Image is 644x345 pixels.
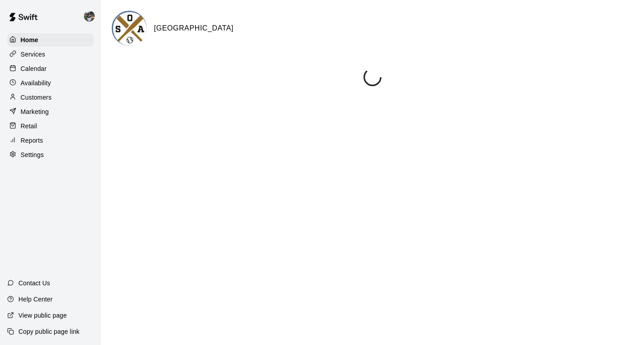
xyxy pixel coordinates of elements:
[21,122,37,131] p: Retail
[7,134,94,147] a: Reports
[84,11,95,22] img: Reece Blay
[21,93,52,102] p: Customers
[18,327,79,336] p: Copy public page link
[7,105,94,118] a: Marketing
[21,136,43,145] p: Reports
[21,64,47,73] p: Calendar
[21,107,49,116] p: Marketing
[21,35,39,44] p: Home
[113,12,147,46] img: Old School Academy logo
[18,311,67,320] p: View public page
[7,148,94,162] a: Settings
[7,33,94,47] a: Home
[154,22,233,34] h6: [GEOGRAPHIC_DATA]
[18,279,50,288] p: Contact Us
[7,91,94,104] a: Customers
[18,295,53,304] p: Help Center
[21,150,44,159] p: Settings
[7,76,94,90] a: Availability
[82,7,101,25] div: Reece Blay
[7,119,94,133] a: Retail
[21,79,51,87] p: Availability
[7,48,94,61] a: Services
[21,50,45,59] p: Services
[7,62,94,75] a: Calendar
